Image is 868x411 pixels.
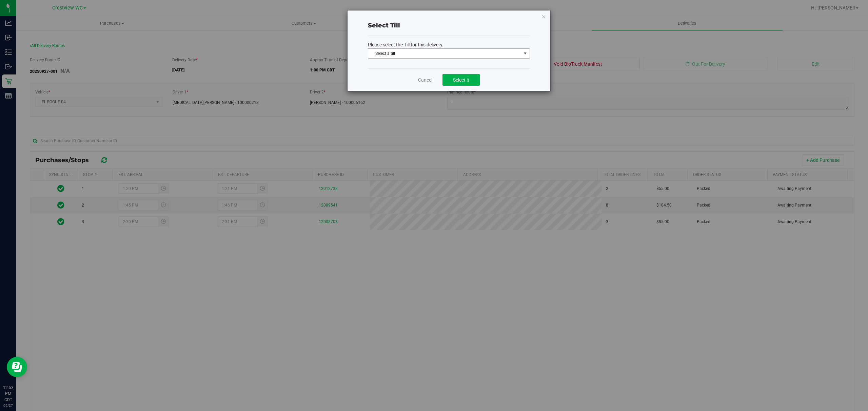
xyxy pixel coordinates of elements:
[7,357,27,377] iframe: Resource center
[442,74,480,86] button: Select it
[368,22,400,29] span: Select Till
[521,49,529,58] span: select
[418,77,432,83] a: Cancel
[368,49,521,58] span: Select a till
[453,77,469,83] span: Select it
[368,41,530,48] p: Please select the Till for this delivery.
